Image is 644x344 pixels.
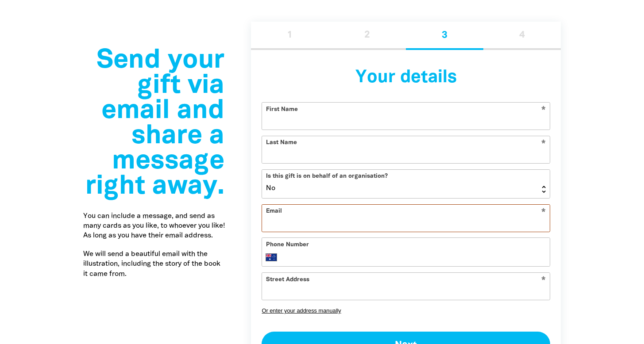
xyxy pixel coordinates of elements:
button: Stage 2 [328,22,406,50]
h3: Your details [262,61,550,95]
span: Send your gift via email and share a message right away. [85,49,224,199]
p: We will send a beautiful email with the illustration, including the story of the book it came from. [83,249,225,279]
span: 1 [287,34,293,36]
button: Or enter your address manually [262,307,550,314]
p: You can include a message, and send as many cards as you like, to whoever you like! As long as yo... [83,211,225,241]
span: 2 [364,34,370,36]
button: Stage 1 [251,22,328,50]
